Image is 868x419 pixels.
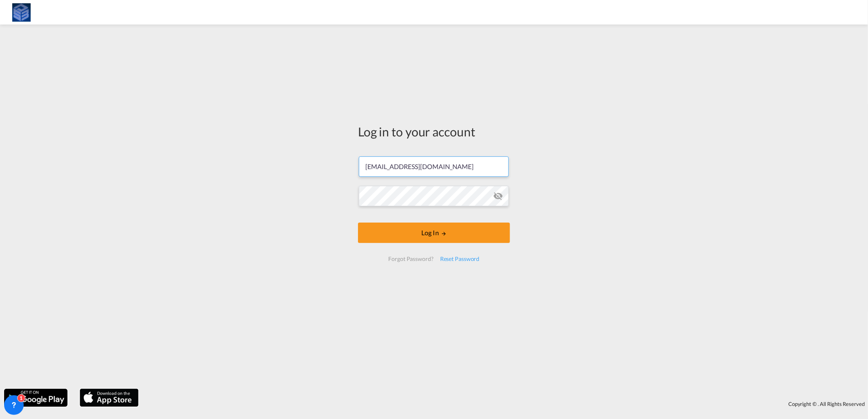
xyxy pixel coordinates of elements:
div: Copyright © . All Rights Reserved [143,397,868,411]
md-icon: icon-eye-off [493,191,503,201]
input: Enter email/phone number [359,156,509,177]
img: fff785d0086311efa2d3e168b14c2f64.png [12,3,31,22]
img: google.png [3,388,68,408]
button: LOGIN [358,223,510,243]
img: apple.png [79,388,139,408]
div: Reset Password [437,252,483,266]
div: Forgot Password? [385,252,436,266]
div: Log in to your account [358,123,510,140]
